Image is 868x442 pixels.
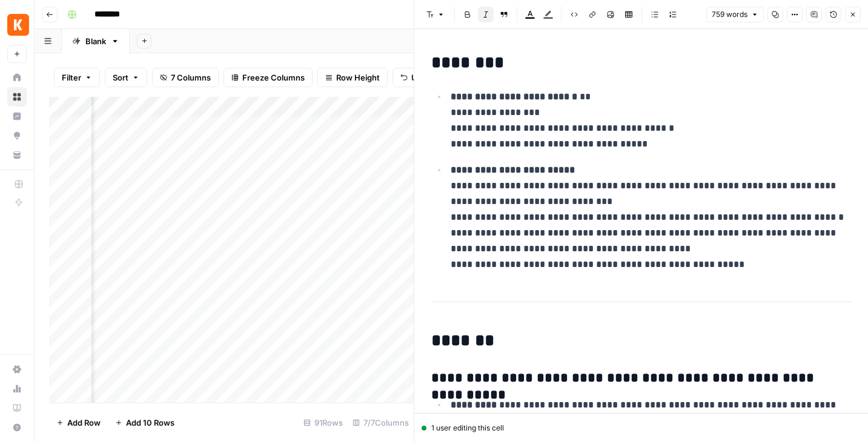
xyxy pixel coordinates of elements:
[348,413,414,432] div: 7/7 Columns
[242,71,305,84] span: Freeze Columns
[105,68,147,87] button: Sort
[171,71,211,84] span: 7 Columns
[7,14,29,36] img: Kayak Logo
[317,68,388,87] button: Row Height
[108,413,182,432] button: Add 10 Rows
[224,68,313,87] button: Freeze Columns
[152,68,219,87] button: 7 Columns
[712,9,747,20] span: 759 words
[7,418,27,437] button: Help + Support
[7,87,27,107] a: Browse
[336,71,380,84] span: Row Height
[7,360,27,379] a: Settings
[299,413,348,432] div: 91 Rows
[62,71,81,84] span: Filter
[62,29,130,53] a: Blank
[126,417,174,429] span: Add 10 Rows
[85,35,106,47] div: Blank
[7,10,27,40] button: Workspace: Kayak
[7,145,27,165] a: Your Data
[49,413,108,432] button: Add Row
[7,107,27,126] a: Insights
[113,71,128,84] span: Sort
[7,379,27,398] a: Usage
[7,398,27,418] a: Learning Hub
[67,417,101,429] span: Add Row
[54,68,100,87] button: Filter
[7,68,27,87] a: Home
[393,68,440,87] button: Undo
[422,423,861,434] div: 1 user editing this cell
[706,7,764,22] button: 759 words
[7,126,27,145] a: Opportunities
